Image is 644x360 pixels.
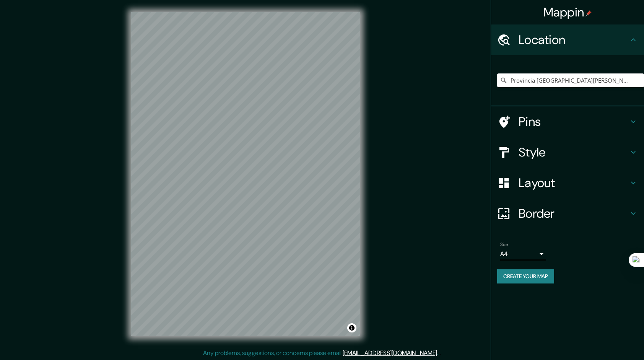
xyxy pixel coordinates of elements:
a: [EMAIL_ADDRESS][DOMAIN_NAME] [343,349,437,357]
div: . [439,349,441,358]
div: Style [491,137,644,168]
button: Toggle attribution [347,323,356,332]
canvas: Map [131,12,360,336]
div: Pins [491,106,644,137]
img: pin-icon.png [585,10,592,16]
div: Border [491,198,644,229]
p: Any problems, suggestions, or concerns please email . [203,349,438,358]
div: Location [491,24,644,55]
input: Pick your city or area [497,73,644,87]
h4: Pins [519,114,629,129]
h4: Location [519,32,629,47]
h4: Style [519,145,629,160]
div: A4 [500,248,546,260]
div: Layout [491,168,644,198]
label: Size [500,241,508,248]
div: . [438,349,439,358]
h4: Layout [519,175,629,191]
button: Create your map [497,269,554,283]
h4: Border [519,206,629,221]
h4: Mappin [543,5,592,20]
